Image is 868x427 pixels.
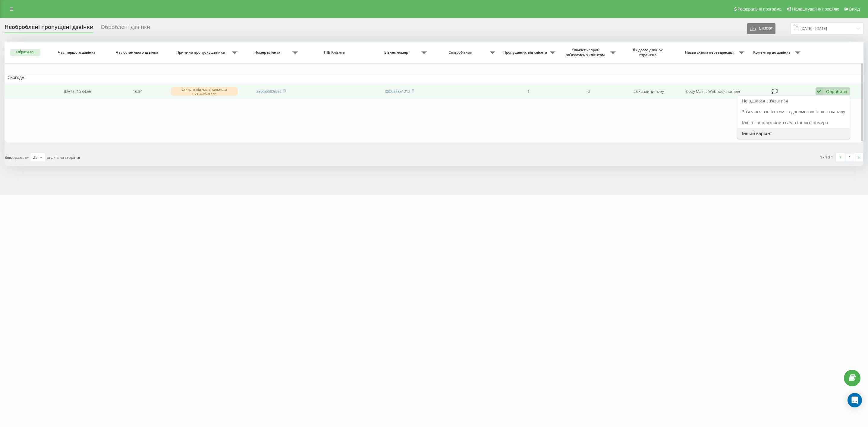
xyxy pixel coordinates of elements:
[373,50,421,55] span: Бізнес номер
[108,83,168,99] td: 16:34
[307,50,363,55] span: ПІБ Клієнта
[682,50,738,55] span: Назва схеми переадресації
[113,50,162,55] span: Час останнього дзвінка
[385,89,410,94] a: 380935851212
[845,153,854,162] a: 1
[171,50,231,55] span: Причина пропуску дзвінка
[5,155,29,160] span: Відображати
[244,50,293,55] span: Номер клієнта
[742,109,845,115] span: Зв'язався з клієнтом за допомогою іншого каналу
[502,50,550,55] span: Пропущених від клієнта
[48,83,108,99] td: [DATE] 16:34:55
[171,87,238,96] div: Скинуто під час вітального повідомлення
[679,83,747,99] td: Copy Main з Webhook number
[826,89,847,94] div: Обробити
[53,50,102,55] span: Час першого дзвінка
[498,83,559,99] td: 1
[737,7,782,11] span: Реферальна програма
[5,73,863,82] td: Сьогодні
[561,48,610,57] span: Кількість спроб зв'язатись з клієнтом
[742,120,828,125] span: Клієнт передзвонив сам з іншого номера
[10,49,40,56] button: Обрати всі
[619,83,679,99] td: 23 хвилини тому
[750,50,795,55] span: Коментар до дзвінка
[742,98,788,104] span: Не вдалося зв'язатися
[742,130,772,136] span: Інший варіант
[624,48,673,57] span: Як довго дзвінок втрачено
[558,83,619,99] td: 0
[848,393,862,407] div: Open Intercom Messenger
[849,7,860,11] span: Вихід
[101,24,150,33] div: Оброблені дзвінки
[747,23,775,34] button: Експорт
[792,7,839,11] span: Налаштування профілю
[256,89,281,94] a: 380683305052
[820,154,833,160] div: 1 - 1 з 1
[47,155,80,160] span: рядків на сторінці
[433,50,489,55] span: Співробітник
[33,154,38,160] div: 25
[5,24,93,33] div: Необроблені пропущені дзвінки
